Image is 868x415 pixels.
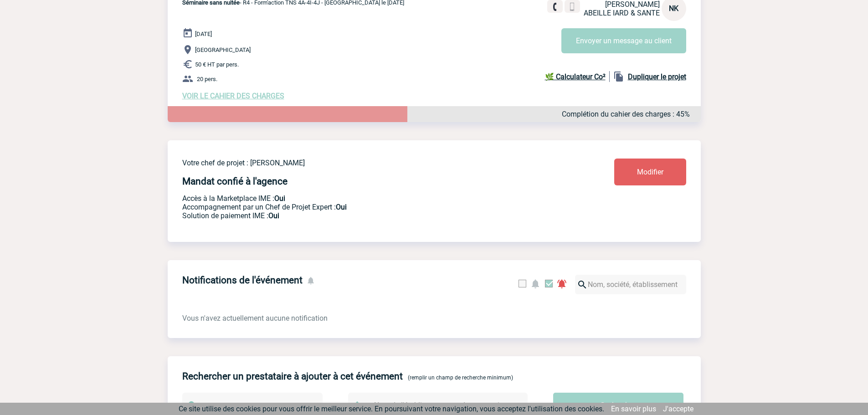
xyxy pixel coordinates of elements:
button: Envoyer un message au client [561,28,686,53]
p: Accès à la Marketplace IME : [182,194,560,203]
span: Vous n'avez actuellement aucune notification [182,314,328,323]
h4: Notifications de l'événement [182,275,303,286]
a: En savoir plus [611,405,656,413]
span: × [305,400,309,413]
p: Conformité aux process achat client, Prise en charge de la facturation, Mutualisation de plusieur... [182,211,560,220]
a: 🌿 Calculateur Co² [545,71,610,82]
h4: Mandat confié à l'agence [182,176,288,187]
p: Prestation payante [182,203,560,211]
h4: Rechercher un prestataire à ajouter à cet événement [182,371,403,382]
span: [DATE] [195,31,212,37]
a: J'accepte [663,405,693,413]
b: Oui [336,203,347,211]
span: NK [669,4,678,13]
b: Dupliquer le projet [628,72,686,81]
span: 50 € HT par pers. [195,61,239,68]
span: 20 pers. [197,76,217,82]
b: Oui [274,194,285,203]
span: Modifier [637,168,663,176]
span: Montpellier (34000) [207,400,318,413]
a: VOIR LE CAHIER DES CHARGES [182,92,284,100]
span: [GEOGRAPHIC_DATA] [195,46,251,53]
b: Oui [268,211,279,220]
span: ABEILLE IARD & SANTE [584,9,660,17]
img: portable.png [568,3,576,11]
span: (remplir un champ de recherche minimum) [408,374,513,381]
input: Nom de l'établissement ou du prestataire [372,399,513,412]
img: fixe.png [551,3,559,11]
b: 🌿 Calculateur Co² [545,72,606,81]
img: file_copy-black-24dp.png [613,71,624,82]
span: Ce site utilise des cookies pour vous offrir le meilleur service. En poursuivant votre navigation... [179,405,604,413]
p: Votre chef de projet : [PERSON_NAME] [182,159,560,167]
